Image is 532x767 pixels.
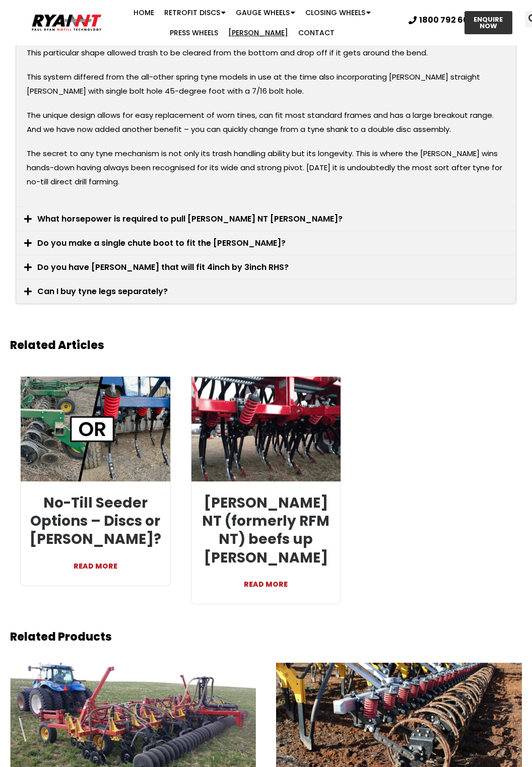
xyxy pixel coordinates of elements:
[20,376,171,482] img: RYAN NT Discs or tynes banner - No-Till Seeder
[464,11,512,34] a: ENQUIRE NOW
[293,23,340,43] a: Contact
[190,376,342,482] img: Ryan NT (RFM NT) Tyne Ready to go
[27,108,505,147] p: The unique design allows for easy replacement of worn tines, can fit most standard frames and has...
[37,213,343,225] a: What horsepower is required to pull [PERSON_NAME] NT [PERSON_NAME]?
[37,237,286,249] a: Do you make a single chute boot to fit the [PERSON_NAME]?
[409,16,474,24] a: 1800 792 668
[202,493,329,568] a: [PERSON_NAME] NT (formerly RFM NT) beefs up [PERSON_NAME]
[159,3,231,23] a: Retrofit Discs
[17,255,515,279] div: Do you have [PERSON_NAME] that will fit 4inch by 3inch RHS?
[223,23,293,43] a: [PERSON_NAME]
[300,3,376,23] a: Closing Wheels
[30,493,161,549] a: No-Till Seeder Options – Discs or [PERSON_NAME]?
[37,261,289,273] a: Do you have [PERSON_NAME] that will fit 4inch by 3inch RHS?
[231,3,300,23] a: Gauge Wheels
[474,16,503,29] span: ENQUIRE NOW
[37,286,168,297] a: Can I buy tyne legs separately?
[27,147,505,199] p: The secret to any tyne mechanism is not only its trash handling ability but its longevity. This i...
[10,340,522,351] h2: Related Articles
[10,632,522,643] h2: Related Products
[17,280,515,303] div: Can I buy tyne legs separately?
[27,70,505,108] p: This system differed from the all-other spring tyne models in use at the time also incorporating ...
[419,16,474,24] span: 1800 792 668
[128,3,159,23] a: Home
[17,207,515,231] div: What horsepower is required to pull [PERSON_NAME] NT [PERSON_NAME]?
[165,23,223,43] a: Press Wheels
[28,549,163,573] a: READ MORE
[199,567,334,591] a: READ MORE
[17,231,515,255] div: Do you make a single chute boot to fit the [PERSON_NAME]?
[30,12,103,34] img: Ryan NT logo
[103,3,401,43] nav: Menu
